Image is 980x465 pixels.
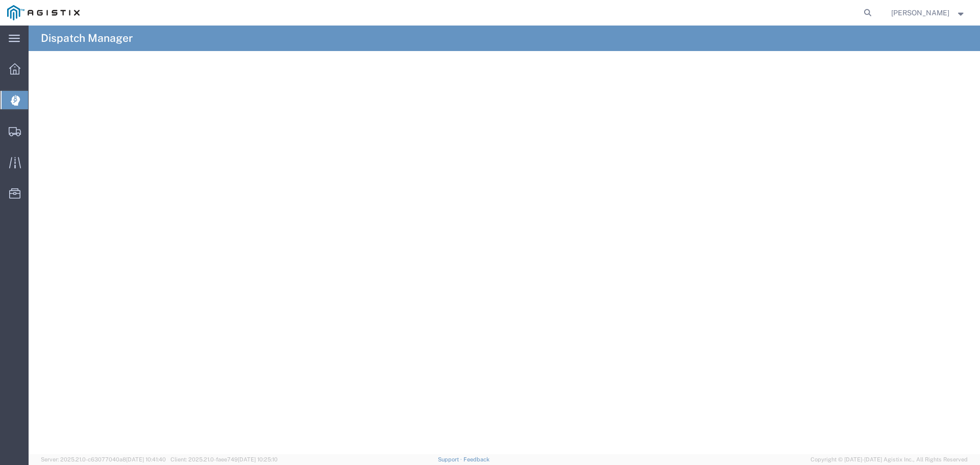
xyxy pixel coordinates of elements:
span: [DATE] 10:25:10 [238,456,278,462]
span: Server: 2025.21.0-c63077040a8 [41,456,166,462]
img: logo [7,5,80,20]
button: [PERSON_NAME] [891,7,966,19]
a: Feedback [463,456,489,462]
span: Copyright © [DATE]-[DATE] Agistix Inc., All Rights Reserved [811,455,968,464]
a: Support [438,456,463,462]
span: Client: 2025.21.0-faee749 [170,456,278,462]
span: [DATE] 10:41:40 [126,456,166,462]
span: Lorretta Ayala [891,7,949,18]
h4: Dispatch Manager [41,26,133,51]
